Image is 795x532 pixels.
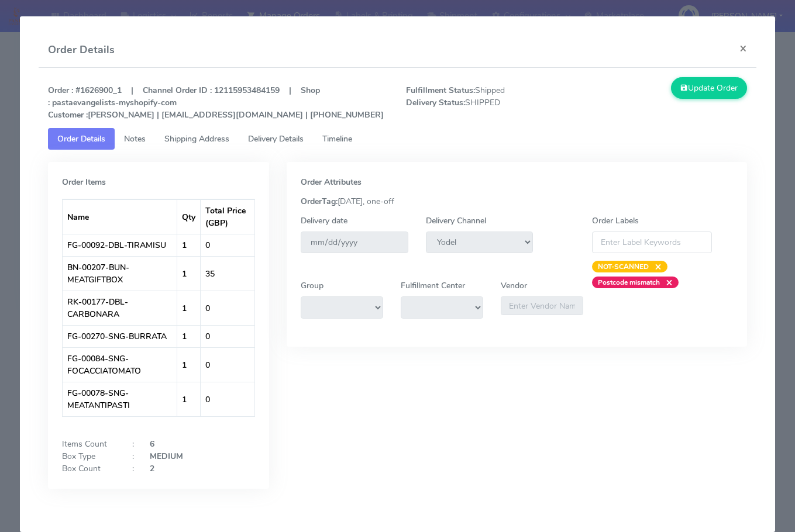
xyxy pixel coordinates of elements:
td: FG-00084-SNG-FOCACCIATOMATO [63,347,177,382]
input: Enter Label Keywords [592,232,713,253]
th: Name [63,199,177,234]
span: Delivery Details [248,133,304,144]
th: Total Price (GBP) [201,199,254,234]
td: 0 [201,291,254,325]
td: FG-00092-DBL-TIRAMISU [63,234,177,256]
strong: Postcode mismatch [598,278,660,287]
div: Box Count [53,462,123,475]
td: 35 [201,256,254,291]
span: Timeline [322,133,352,144]
strong: 2 [150,463,154,474]
span: × [660,277,673,288]
label: Fulfillment Center [401,279,465,292]
strong: NOT-SCANNED [598,262,649,271]
strong: Order Items [62,177,106,188]
span: Shipping Address [164,133,229,144]
label: Order Labels [592,215,639,227]
td: 0 [201,234,254,256]
span: Notes [124,133,146,144]
div: : [123,450,141,462]
input: Enter Vendor Name [501,296,583,315]
button: Close [730,33,756,64]
td: FG-00270-SNG-BURRATA [63,325,177,347]
td: 1 [177,291,201,325]
label: Delivery Channel [426,215,486,227]
td: 1 [177,347,201,382]
div: [DATE], one-off [292,195,741,208]
strong: Order Attributes [301,177,362,188]
th: Qty [177,199,201,234]
td: 0 [201,347,254,382]
div: Items Count [53,438,123,450]
ul: Tabs [48,128,746,150]
div: : [123,438,141,450]
strong: 6 [150,438,154,450]
td: RK-00177-DBL-CARBONARA [63,291,177,325]
td: BN-00207-BUN-MEATGIFTBOX [63,256,177,291]
strong: Order : #1626900_1 | Channel Order ID : 12115953484159 | Shop : pastaevangelists-myshopify-com [P... [48,85,384,120]
strong: Fulfillment Status: [406,85,475,96]
td: FG-00078-SNG-MEATANTIPASTI [63,382,177,416]
strong: OrderTag: [301,196,338,207]
div: : [123,462,141,475]
td: 0 [201,325,254,347]
span: × [649,261,662,272]
td: 1 [177,325,201,347]
strong: Customer : [48,109,88,120]
strong: MEDIUM [150,451,183,462]
div: Box Type [53,450,123,462]
label: Vendor [501,279,527,292]
span: Shipped SHIPPED [397,84,576,121]
td: 1 [177,234,201,256]
td: 1 [177,256,201,291]
span: Order Details [57,133,105,144]
h4: Order Details [48,42,115,58]
strong: Delivery Status: [406,97,465,108]
td: 1 [177,382,201,416]
label: Group [301,279,323,292]
td: 0 [201,382,254,416]
label: Delivery date [301,215,347,227]
button: Update Order [671,77,747,99]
